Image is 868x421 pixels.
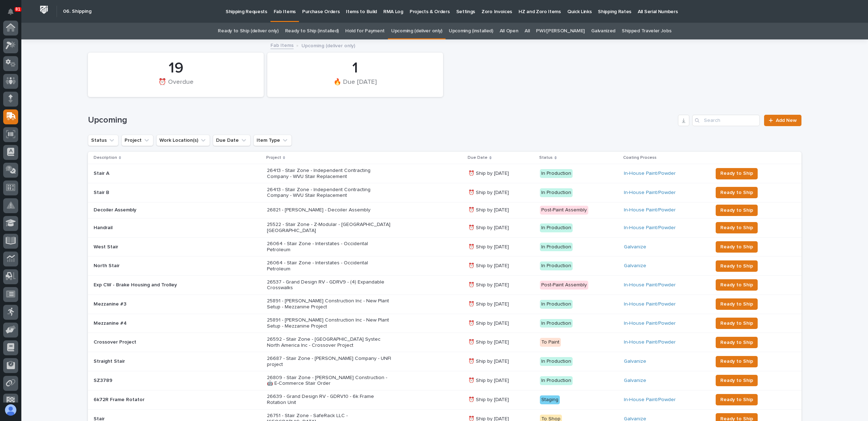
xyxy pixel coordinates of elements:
[267,241,391,253] p: 26064 - Stair Zone - Interstates - Occidental Petroleum
[540,243,573,252] div: In Production
[716,356,758,367] button: Ready to Ship
[624,320,676,326] a: In-House Paint/Powder
[716,318,758,329] button: Ready to Ship
[720,338,753,347] span: Ready to Ship
[270,41,294,49] a: Fab Items
[468,225,534,231] p: ⏰ Ship by [DATE]
[449,23,493,39] a: Upcoming (installed)
[716,298,758,310] button: Ready to Ship
[88,183,801,202] tr: Stair BStair B 26413 - Stair Zone - Independent Contracting Company - WVU Stair Replacement⏰ Ship...
[88,276,801,295] tr: Exp CW - Brake Housing and TrolleyExp CW - Brake Housing and Trolley 26537 - Grand Design RV - GD...
[624,190,676,196] a: In-House Paint/Powder
[692,115,760,126] input: Search
[88,202,801,218] tr: Decoiler AssemblyDecoiler Assembly 26821 - [PERSON_NAME] - Decoiler Assembly⏰ Ship by [DATE]Post-...
[88,135,119,146] button: Status
[624,301,676,307] a: In-House Paint/Powder
[468,171,534,177] p: ⏰ Ship by [DATE]
[720,395,753,404] span: Ready to Ship
[267,298,391,310] p: 25891 - [PERSON_NAME] Construction Inc - New Plant Setup - Mezzanine Project
[267,207,391,213] p: 26821 - [PERSON_NAME] - Decoiler Assembly
[536,23,585,39] a: PWI/[PERSON_NAME]
[540,281,588,290] div: Post-Paint Assembly
[213,135,251,146] button: Due Date
[624,378,646,384] a: Galvanize
[468,207,534,213] p: ⏰ Ship by [DATE]
[624,339,676,345] a: In-House Paint/Powder
[266,154,281,162] p: Project
[468,397,534,403] p: ⏰ Ship by [DATE]
[88,390,801,409] tr: 6k72R Frame Rotator6k72R Frame Rotator 26639 - Grand Design RV - GDRV10 - 6k Frame Rotation Unit⏰...
[540,376,573,385] div: In Production
[94,395,146,403] p: 6k72R Frame Rotator
[88,333,801,352] tr: Crossover ProjectCrossover Project 26592 - Stair Zone - [GEOGRAPHIC_DATA] Systec North America In...
[16,7,20,12] p: 81
[540,357,573,366] div: In Production
[468,263,534,269] p: ⏰ Ship by [DATE]
[391,23,442,39] a: Upcoming (deliver only)
[539,154,553,162] p: Status
[37,3,51,16] img: Workspace Logo
[3,403,18,417] button: users-avatar
[720,376,753,385] span: Ready to Ship
[624,244,646,250] a: Galvanize
[156,135,210,146] button: Work Location(s)
[267,375,391,387] p: 26809 - Stair Zone - [PERSON_NAME] Construction - 🤖 E-Commerce Stair Order
[267,260,391,272] p: 26064 - Stair Zone - Interstates - Occidental Petroleum
[468,358,534,365] p: ⏰ Ship by [DATE]
[267,394,391,406] p: 26639 - Grand Design RV - GDRV10 - 6k Frame Rotation Unit
[279,59,431,77] div: 1
[3,4,18,19] button: Notifications
[94,188,111,196] p: Stair B
[94,300,128,307] p: Mezzanine #3
[716,260,758,272] button: Ready to Ship
[624,263,646,269] a: Galvanize
[720,243,753,251] span: Ready to Ship
[121,135,153,146] button: Project
[716,205,758,216] button: Ready to Ship
[624,282,676,288] a: In-House Paint/Powder
[218,23,278,39] a: Ready to Ship (deliver only)
[88,352,801,371] tr: Straight StairStraight Stair 26687 - Stair Zone - [PERSON_NAME] Company - UNFI project⏰ Ship by [...
[540,223,573,232] div: In Production
[540,206,588,215] div: Post-Paint Assembly
[267,279,391,291] p: 26537 - Grand Design RV - GDRV9 - (4) Expandable Crosswalks
[720,281,753,289] span: Ready to Ship
[88,218,801,237] tr: HandrailHandrail 25522 - Stair Zone - Z-Modular - [GEOGRAPHIC_DATA] [GEOGRAPHIC_DATA]⏰ Ship by [D...
[624,358,646,365] a: Galvanize
[720,357,753,366] span: Ready to Ship
[301,41,355,49] p: Upcoming (deliver only)
[720,319,753,328] span: Ready to Ship
[267,336,391,349] p: 26592 - Stair Zone - [GEOGRAPHIC_DATA] Systec North America Inc - Crossover Project
[716,187,758,198] button: Ready to Ship
[267,356,391,368] p: 26687 - Stair Zone - [PERSON_NAME] Company - UNFI project
[720,188,753,197] span: Ready to Ship
[623,154,657,162] p: Coating Process
[94,357,126,365] p: Straight Stair
[94,319,128,326] p: Mezzanine #4
[764,115,801,126] a: Add New
[279,78,431,93] div: 🔥 Due [DATE]
[716,375,758,386] button: Ready to Ship
[716,279,758,291] button: Ready to Ship
[624,397,676,403] a: In-House Paint/Powder
[88,295,801,314] tr: Mezzanine #3Mezzanine #3 25891 - [PERSON_NAME] Construction Inc - New Plant Setup - Mezzanine Pro...
[100,78,252,93] div: ⏰ Overdue
[100,59,252,77] div: 19
[716,222,758,233] button: Ready to Ship
[468,154,488,162] p: Due Date
[716,394,758,405] button: Ready to Ship
[540,188,573,197] div: In Production
[88,164,801,183] tr: Stair AStair A 26413 - Stair Zone - Independent Contracting Company - WVU Stair Replacement⏰ Ship...
[88,257,801,276] tr: North StairNorth Stair 26064 - Stair Zone - Interstates - Occidental Petroleum⏰ Ship by [DATE]In ...
[94,261,121,269] p: North Stair
[468,320,534,326] p: ⏰ Ship by [DATE]
[94,376,114,384] p: SZ3789
[540,261,573,270] div: In Production
[285,23,339,39] a: Ready to Ship (installed)
[540,319,573,328] div: In Production
[468,282,534,288] p: ⏰ Ship by [DATE]
[94,281,178,288] p: Exp CW - Brake Housing and Trolley
[720,262,753,270] span: Ready to Ship
[540,300,573,309] div: In Production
